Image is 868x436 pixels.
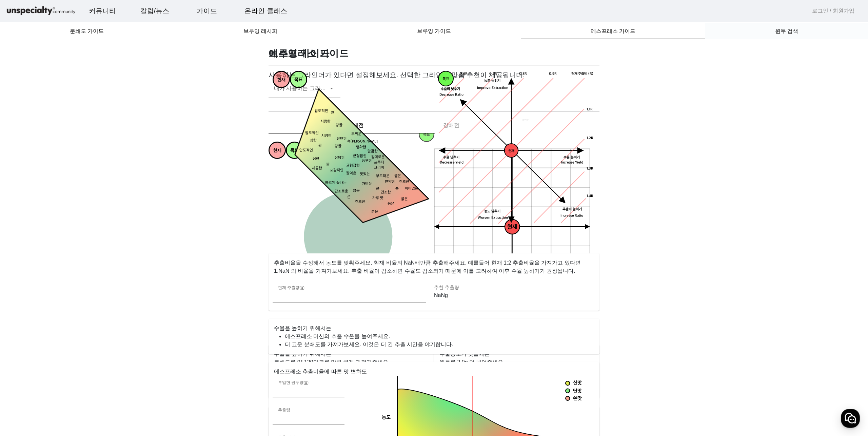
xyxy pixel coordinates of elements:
tspan: 1.4R [587,194,593,199]
tspan: 상당한 [335,156,345,160]
tspan: Increase Ratio [560,213,584,218]
tspan: 압도적인 [305,131,319,135]
tspan: 비어있는 [405,186,418,191]
mat-label: 추천 추출량 [434,285,459,290]
p: NaNg [434,291,587,299]
tspan: 심한 [313,157,319,161]
a: 대화 [45,215,87,232]
tspan: 포괄적인 [330,168,343,173]
span: 브루잉 가이드 [417,28,451,34]
tspan: 0.8R [519,71,527,76]
a: 설정 [87,215,130,232]
tspan: 두꺼운 [351,132,361,136]
span: 설정 [105,225,113,230]
tspan: 농도 낮추기 [484,209,500,214]
tspan: 짠 [326,163,330,167]
mat-card-title: 수율을 높히기 위해서는 [274,324,331,332]
tspan: 달콤한 [368,149,378,153]
tspan: 단조로운 [335,189,348,194]
img: logo [5,5,77,17]
tspan: 압도적인 [299,148,313,152]
tspan: 크리미 [374,165,384,170]
tspan: 시큼한 [312,166,322,171]
tspan: 가루 맛 [372,196,383,201]
tspan: 목표 [442,77,449,81]
tspan: Improve Extraction [477,86,508,90]
a: 커뮤니티 [83,2,121,20]
tspan: 쓴 [376,186,379,191]
tspan: 프루티 [374,161,384,165]
tspan: 쓴 [347,195,351,200]
tspan: 탄탄한 [337,137,347,141]
tspan: 1.2R [587,136,593,141]
tspan: 심한 [310,139,317,143]
tspan: 단맛 [573,388,582,394]
tspan: 건조한 [355,200,365,204]
tspan: 맛있는 [360,172,370,177]
a: 칼럼/뉴스 [135,2,175,20]
a: 온라인 클래스 [239,2,293,20]
tspan: 농도 [382,414,391,421]
tspan: Worsen Extraction [478,216,508,220]
tspan: 수율 높히기 [564,155,580,160]
tspan: 균형잡힌 [346,163,360,168]
tspan: Increase Yield [561,160,584,165]
mat-card-title: 에스프레소 추출비율에 따른 맛 변화도 [274,368,367,376]
tspan: 추출비 낮추기 [441,87,460,91]
tspan: 건조한 [381,190,391,195]
tspan: 건조한 [399,180,409,184]
tspan: 0.9R [549,71,557,76]
mat-label: 투입한 원두량(g) [278,380,309,385]
tspan: 0.6R [460,71,468,76]
tspan: 짠 [331,111,334,115]
mat-label: 현재 추출량(g) [278,286,304,290]
tspan: 압도적인 [315,109,328,113]
tspan: 1.3R [587,166,593,171]
span: 대화 [62,225,70,231]
tspan: 추출비 높히기 [563,207,582,211]
tspan: 농도 높히기 [484,79,500,83]
tspan: 균형잡힌 [353,154,367,158]
tspan: 짠 [318,143,322,148]
tspan: 옅은 [394,174,401,179]
tspan: 강한 [336,123,342,128]
tspan: 빠르게 끝나는 [325,181,347,185]
tspan: Decrease Ratio [439,92,464,97]
p: 추출비율을 수정해서 농도를 맞춰주세요. 현재 비율의 NaN배만큼 추출해주세요. 예를들어 현재 1:2 추출비율을 가져가고 있다면 1:NaN 의 비율을 가져가보세요. 추출 비율이... [269,253,599,275]
tspan: 명확한 [356,145,366,150]
a: 로그인 / 회원가입 [812,7,854,15]
tspan: 묽은 [371,209,378,214]
tspan: 묽은 [401,197,408,201]
tspan: 풍부한 [362,159,372,163]
tspan: 부드러운 [376,174,390,179]
tspan: 얇은 [353,188,360,193]
tspan: 묽은 [388,202,394,206]
tspan: 감미로운 [371,155,385,159]
tspan: 강한 [335,144,341,149]
tspan: 속[PERSON_NAME] [347,140,378,144]
li: 더 고운 분쇄도를 가져가보세요. 이것은 더 긴 추출 시간을 야기합니다. [285,340,594,349]
a: 가이드 [191,2,222,20]
tspan: 연약한 [385,180,395,184]
tspan: Decrease Yield [440,160,464,165]
tspan: 목표 [294,77,302,83]
span: 원두 검색 [775,28,798,34]
span: 에스프레소 가이드 [591,28,635,34]
tspan: 현재 [277,77,285,83]
tspan: 현재 [508,149,514,153]
tspan: 현재 추출비 (R) [571,71,593,76]
a: 홈 [2,215,45,232]
tspan: 쓴맛 [573,395,582,402]
mat-label: 추출량 [278,408,290,412]
tspan: 잘익은 [346,171,356,175]
tspan: 가벼운 [362,182,372,186]
span: 분쇄도 가이드 [70,28,104,34]
span: 홈 [21,225,25,230]
tspan: 수율 낮추기 [443,155,459,160]
tspan: 쓴 [395,186,399,191]
span: 브루잉 레시피 [243,28,277,34]
tspan: 시큼한 [321,134,332,138]
tspan: 1.1R [587,107,593,111]
tspan: 시큼한 [320,119,331,124]
tspan: 0.7R [489,71,497,76]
